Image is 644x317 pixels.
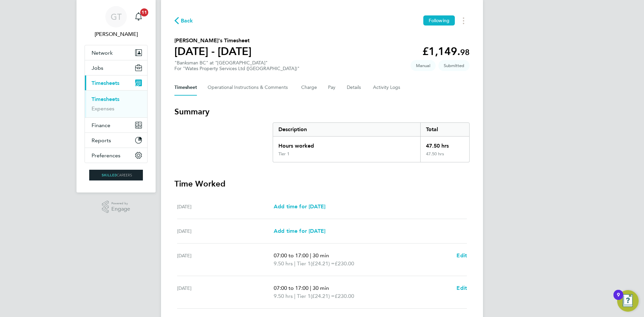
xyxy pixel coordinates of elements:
span: Powered by [111,201,130,206]
span: George Theodosi [85,30,148,38]
span: | [294,260,296,267]
span: 30 min [313,252,329,259]
span: This timesheet is Submitted. [438,60,470,71]
div: For "Wates Property Services Ltd ([GEOGRAPHIC_DATA])" [174,66,300,71]
span: Add time for [DATE] [274,228,325,234]
a: Add time for [DATE] [274,203,325,211]
a: Expenses [92,105,114,112]
button: Finance [85,118,147,133]
span: | [294,293,296,299]
span: (£24.21) = [311,260,335,267]
button: Charge [301,80,317,96]
span: 9.50 hrs [274,293,293,299]
h2: [PERSON_NAME]'s Timesheet [174,37,252,45]
div: Hours worked [273,137,420,151]
div: 9 [617,295,620,304]
a: GT[PERSON_NAME] [85,6,148,38]
div: [DATE] [177,284,274,300]
a: Add time for [DATE] [274,227,325,235]
button: Reports [85,133,147,148]
span: Add time for [DATE] [274,203,325,210]
span: £230.00 [335,260,354,267]
span: Back [181,17,193,25]
span: Tier 1 [297,260,311,268]
div: Summary [273,122,470,162]
app-decimal: £1,149. [422,45,470,58]
button: Timesheet [174,80,197,96]
span: Network [92,50,113,56]
button: Details [347,80,362,96]
div: [DATE] [177,227,274,235]
span: Jobs [92,65,103,71]
span: Following [429,17,449,23]
span: Preferences [92,152,120,159]
a: Edit [457,252,467,260]
button: Timesheets [85,75,147,90]
span: GT [111,12,122,21]
a: Timesheets [92,96,119,102]
span: Edit [457,252,467,259]
span: 07:00 to 17:00 [274,285,309,291]
a: Powered byEngage [102,201,130,213]
span: Reports [92,137,111,144]
span: This timesheet was manually created. [411,60,436,71]
div: [DATE] [177,252,274,268]
div: "Banksman BC" at "[GEOGRAPHIC_DATA]" [174,60,300,71]
a: 11 [132,6,145,28]
div: Total [420,123,469,136]
button: Activity Logs [373,80,401,96]
div: 47.50 hrs [420,151,469,162]
h1: [DATE] - [DATE] [174,45,252,58]
span: 9.50 hrs [274,260,293,267]
span: Tier 1 [297,292,311,300]
span: 30 min [313,285,329,291]
h3: Summary [174,106,470,117]
button: Jobs [85,60,147,75]
span: | [310,285,311,291]
div: Description [273,123,420,136]
button: Pay [328,80,336,96]
button: Preferences [85,148,147,163]
span: Finance [92,122,110,128]
button: Back [174,16,193,25]
span: 07:00 to 17:00 [274,252,309,259]
a: Go to home page [85,170,148,180]
span: 11 [140,8,148,16]
span: Edit [457,285,467,291]
a: Edit [457,284,467,292]
span: (£24.21) = [311,293,335,299]
button: Following [423,15,455,25]
button: Open Resource Center, 9 new notifications [617,290,639,312]
span: | [310,252,311,259]
button: Network [85,45,147,60]
h3: Time Worked [174,178,470,189]
span: Engage [111,206,130,212]
span: Timesheets [92,80,119,86]
span: £230.00 [335,293,354,299]
span: 98 [460,47,470,57]
img: skilledcareers-logo-retina.png [89,170,143,180]
div: Tier 1 [278,151,289,157]
div: Timesheets [85,90,147,117]
div: 47.50 hrs [420,137,469,151]
button: Operational Instructions & Comments [208,80,290,96]
div: [DATE] [177,203,274,211]
button: Timesheets Menu [458,15,470,26]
